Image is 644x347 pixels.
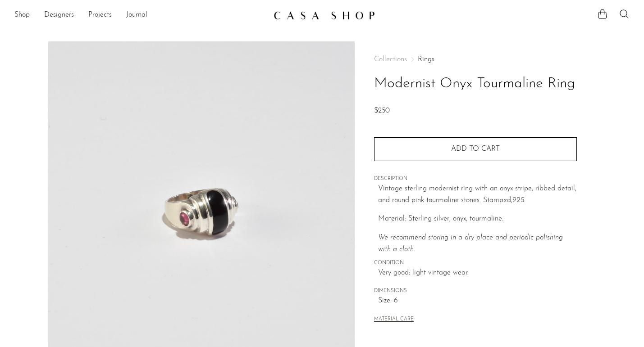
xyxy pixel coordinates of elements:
span: DIMENSIONS [374,287,577,295]
span: $250 [374,107,390,114]
span: CONDITION [374,259,577,267]
a: Journal [126,9,147,21]
a: Shop [14,9,30,21]
span: Very good; light vintage wear. [378,267,577,279]
span: Add to cart [451,145,500,153]
span: DESCRIPTION [374,175,577,183]
nav: Breadcrumbs [374,56,577,63]
h1: Modernist Onyx Tourmaline Ring [374,72,577,95]
span: Size: 6 [378,295,577,307]
nav: Desktop navigation [14,8,266,23]
span: Collections [374,56,407,63]
i: We recommend storing in a dry place and periodic polishing with a cloth. [378,234,563,253]
p: Vintage sterling modernist ring with an onyx stripe, ribbed detail, and round pink tourmaline sto... [378,183,577,206]
a: Projects [88,9,112,21]
ul: NEW HEADER MENU [14,8,266,23]
em: 925. [512,197,525,204]
p: Material: Sterling silver, onyx, tourmaline. [378,213,577,225]
button: MATERIAL CARE [374,316,414,323]
a: Designers [44,9,74,21]
a: Rings [418,56,434,63]
button: Add to cart [374,137,577,161]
